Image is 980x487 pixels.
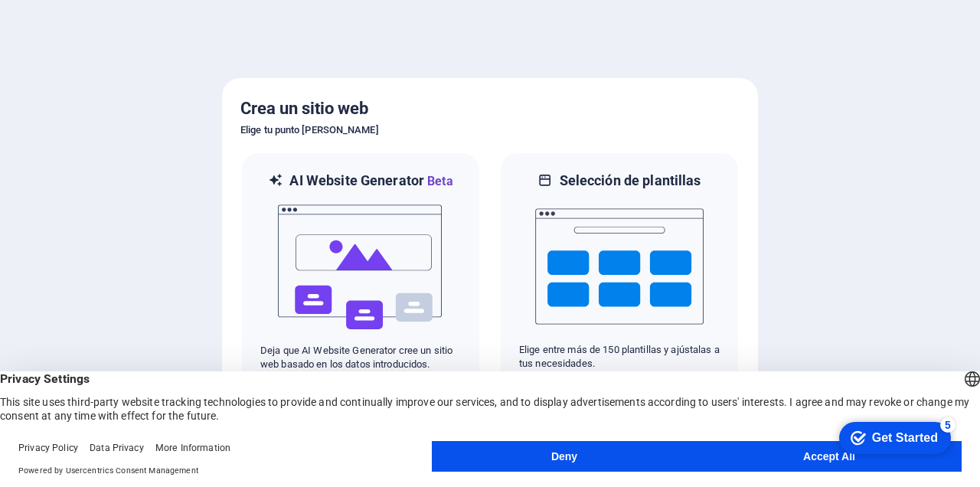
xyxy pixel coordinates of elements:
[240,96,740,121] h5: Crea un sitio web
[113,3,129,18] div: 5
[45,17,111,31] div: Get Started
[289,172,452,191] h6: AI Website Generator
[519,343,720,371] p: Elige entre más de 150 plantillas y ajústalas a tus necesidades.
[560,172,701,190] h6: Selección de plantillas
[260,344,461,371] p: Deja que AI Website Generator cree un sitio web basado en los datos introducidos.
[240,152,481,391] div: AI Website GeneratorBetaaiDeja que AI Website Generator cree un sitio web basado en los datos int...
[276,191,445,344] img: ai
[240,121,740,139] h6: Elige tu punto [PERSON_NAME]
[12,8,124,40] div: Get Started 5 items remaining, 0% complete
[499,152,740,391] div: Selección de plantillasElige entre más de 150 plantillas y ajústalas a tus necesidades.
[424,174,453,188] span: Beta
